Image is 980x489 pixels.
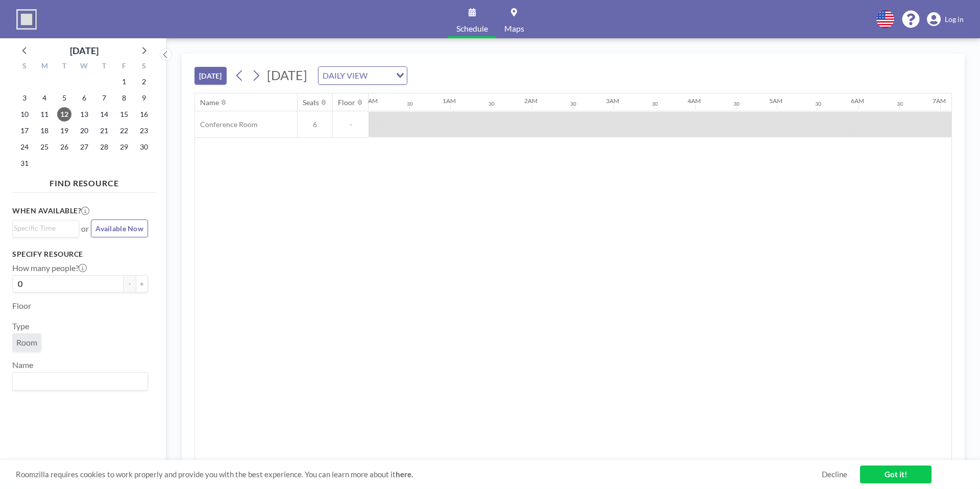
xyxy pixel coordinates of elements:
[12,360,33,370] label: Name
[77,91,91,105] span: Wednesday, August 6, 2025
[815,101,821,107] div: 30
[117,91,131,105] span: Friday, August 8, 2025
[137,107,151,121] span: Saturday, August 16, 2025
[117,107,131,121] span: Friday, August 15, 2025
[733,101,740,107] div: 30
[37,124,52,138] span: Monday, August 18, 2025
[195,120,258,129] span: Conference Room
[97,140,111,154] span: Thursday, August 28, 2025
[57,107,71,121] span: Tuesday, August 12, 2025
[95,224,143,233] span: Available Now
[81,224,89,234] span: or
[338,98,355,107] div: Floor
[124,275,136,292] button: -
[70,43,99,58] div: [DATE]
[17,156,32,170] span: Sunday, August 31, 2025
[267,67,307,83] span: [DATE]
[933,97,946,105] div: 7AM
[97,124,111,138] span: Thursday, August 21, 2025
[200,98,219,107] div: Name
[303,98,319,107] div: Seats
[114,60,134,74] div: F
[94,60,114,74] div: T
[16,337,37,348] span: Room
[14,375,142,388] input: Search for option
[945,15,964,24] span: Log in
[37,140,52,154] span: Monday, August 25, 2025
[117,124,131,138] span: Friday, August 22, 2025
[298,120,332,129] span: 6
[13,221,79,236] div: Search for option
[14,223,73,234] input: Search for option
[12,263,87,273] label: How many people?
[55,60,75,74] div: T
[456,25,488,33] span: Schedule
[407,101,413,107] div: 30
[524,97,537,105] div: 2AM
[137,75,151,89] span: Saturday, August 2, 2025
[570,101,576,107] div: 30
[97,91,111,105] span: Thursday, August 7, 2025
[57,91,71,105] span: Tuesday, August 5, 2025
[851,97,864,105] div: 6AM
[16,9,37,30] img: organization-logo
[504,25,524,33] span: Maps
[16,470,822,479] span: Roomzilla requires cookies to work properly and provide you with the best experience. You can lea...
[361,97,378,105] div: 12AM
[396,470,413,479] a: here.
[91,219,148,237] button: Available Now
[606,97,619,105] div: 3AM
[17,124,32,138] span: Sunday, August 17, 2025
[12,250,148,259] h3: Specify resource
[77,124,91,138] span: Wednesday, August 20, 2025
[927,12,964,27] a: Log in
[75,60,94,74] div: W
[17,140,32,154] span: Sunday, August 24, 2025
[17,107,32,121] span: Sunday, August 10, 2025
[137,124,151,138] span: Saturday, August 23, 2025
[35,60,55,74] div: M
[488,101,495,107] div: 30
[443,97,456,105] div: 1AM
[134,60,154,74] div: S
[371,69,390,82] input: Search for option
[333,120,369,129] span: -
[12,174,156,188] h4: FIND RESOURCE
[77,140,91,154] span: Wednesday, August 27, 2025
[194,67,227,85] button: [DATE]
[688,97,701,105] div: 4AM
[136,275,148,292] button: +
[17,91,32,105] span: Sunday, August 3, 2025
[77,107,91,121] span: Wednesday, August 13, 2025
[37,107,52,121] span: Monday, August 11, 2025
[12,301,31,311] label: Floor
[13,373,148,390] div: Search for option
[321,69,370,82] span: DAILY VIEW
[137,140,151,154] span: Saturday, August 30, 2025
[652,101,658,107] div: 30
[117,75,131,89] span: Friday, August 1, 2025
[117,140,131,154] span: Friday, August 29, 2025
[897,101,903,107] div: 30
[769,97,782,105] div: 5AM
[57,140,71,154] span: Tuesday, August 26, 2025
[137,91,151,105] span: Saturday, August 9, 2025
[860,466,932,483] a: Got it!
[57,124,71,138] span: Tuesday, August 19, 2025
[318,67,407,84] div: Search for option
[37,91,52,105] span: Monday, August 4, 2025
[97,107,111,121] span: Thursday, August 14, 2025
[822,470,847,479] a: Decline
[12,321,29,331] label: Type
[15,60,35,74] div: S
